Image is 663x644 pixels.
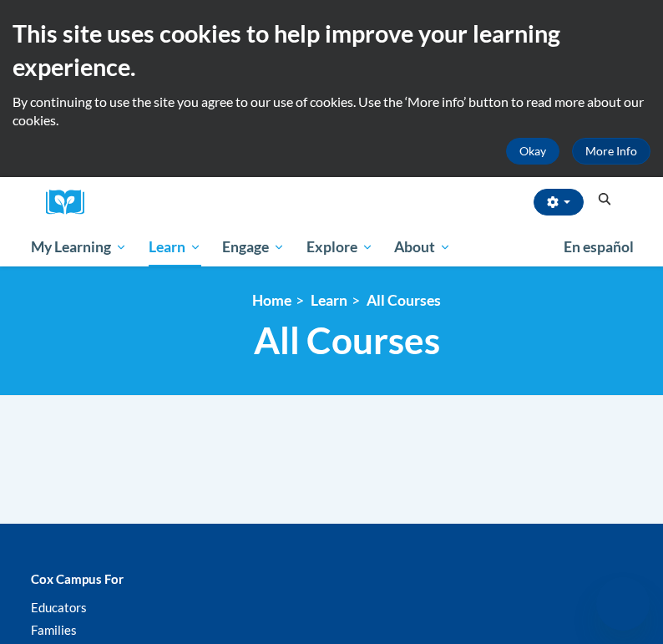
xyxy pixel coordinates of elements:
iframe: Button to launch messaging window [596,577,650,631]
a: More Info [572,138,650,165]
a: Learn [311,292,347,309]
p: By continuing to use the site you agree to our use of cookies. Use the ‘More info’ button to read... [13,93,650,129]
button: Okay [506,138,559,165]
span: En español [564,238,634,256]
a: Engage [211,228,296,266]
a: En español [553,230,645,265]
a: About [384,228,463,266]
h2: This site uses cookies to help improve your learning experience. [13,17,650,84]
a: Learn [138,228,212,266]
button: Search [592,190,617,210]
span: All Courses [254,318,440,363]
span: Explore [306,237,373,257]
span: My Learning [31,237,127,257]
span: Learn [149,237,201,257]
span: Engage [222,237,285,257]
a: Educators [31,600,87,615]
a: All Courses [367,292,441,309]
span: About [394,237,451,257]
button: Account Settings [534,189,584,216]
a: Families [31,622,77,637]
img: Logo brand [46,190,96,216]
b: Cox Campus For [31,571,124,586]
a: Explore [296,228,384,266]
div: Main menu [18,228,645,266]
a: Home [252,292,291,309]
a: Cox Campus [46,190,96,216]
a: My Learning [20,228,138,266]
